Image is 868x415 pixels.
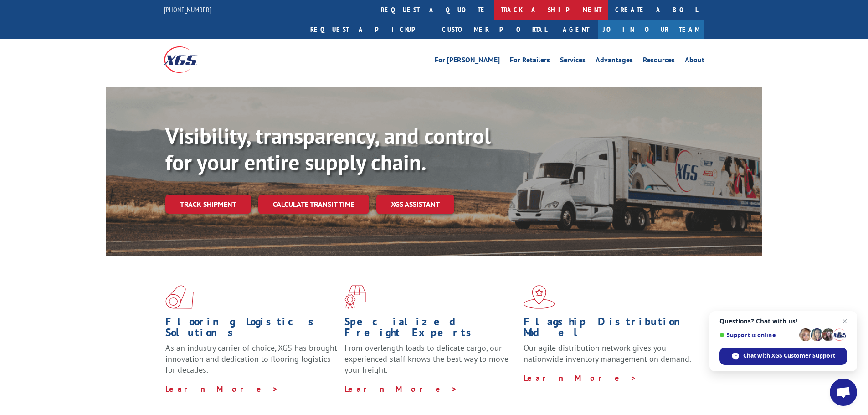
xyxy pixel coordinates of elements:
[165,195,251,214] a: Track shipment
[510,56,550,67] a: For Retailers
[685,56,704,67] a: About
[164,5,211,14] a: [PHONE_NUMBER]
[830,379,857,406] div: Open chat
[596,56,633,67] a: Advantages
[839,316,850,327] span: Close chat
[524,285,555,309] img: xgs-icon-flagship-distribution-model-red
[435,56,500,67] a: For [PERSON_NAME]
[524,343,691,364] span: Our agile distribution network gives you nationwide inventory management on demand.
[554,20,598,39] a: Agent
[258,195,369,214] a: Calculate transit time
[719,348,847,365] div: Chat with XGS Customer Support
[344,316,517,343] h1: Specialized Freight Experts
[165,285,194,309] img: xgs-icon-total-supply-chain-intelligence-red
[524,316,696,343] h1: Flagship Distribution Model
[643,56,675,67] a: Resources
[376,195,454,214] a: XGS ASSISTANT
[524,373,637,383] a: Learn More >
[435,20,554,39] a: Customer Portal
[344,285,366,309] img: xgs-icon-focused-on-flooring-red
[165,343,337,375] span: As an industry carrier of choice, XGS has brought innovation and dedication to flooring logistics...
[719,318,847,325] span: Questions? Chat with us!
[560,56,586,67] a: Services
[598,20,704,39] a: Join Our Team
[743,352,835,360] span: Chat with XGS Customer Support
[165,122,491,176] b: Visibility, transparency, and control for your entire supply chain.
[303,20,435,39] a: Request a pickup
[165,384,279,394] a: Learn More >
[165,316,338,343] h1: Flooring Logistics Solutions
[719,332,796,338] span: Support is online
[344,384,458,394] a: Learn More >
[344,343,517,383] p: From overlength loads to delicate cargo, our experienced staff knows the best way to move your fr...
